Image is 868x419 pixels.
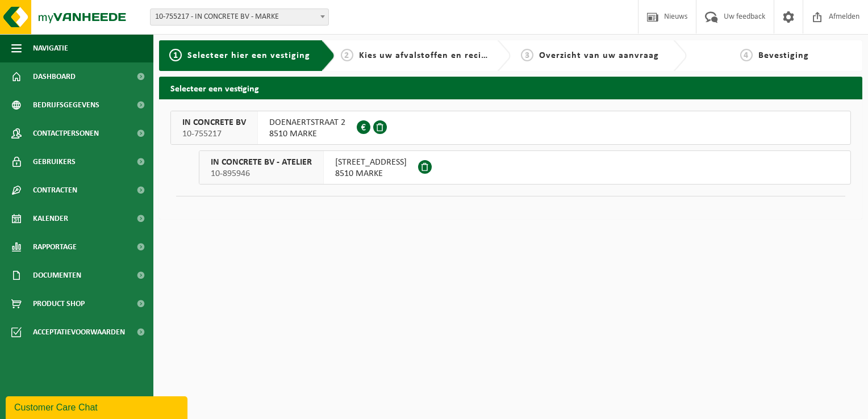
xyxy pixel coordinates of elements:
button: IN CONCRETE BV - ATELIER 10-895946 [STREET_ADDRESS]8510 MARKE [199,150,851,185]
span: Bedrijfsgegevens [33,91,99,119]
span: Dashboard [33,62,76,91]
span: 8510 MARKE [269,128,345,140]
span: [STREET_ADDRESS] [335,157,407,168]
span: 8510 MARKE [335,168,407,179]
span: Kies uw afvalstoffen en recipiënten [359,51,515,60]
span: Bevestiging [758,51,809,60]
span: 3 [521,49,533,61]
span: Navigatie [33,34,68,62]
span: 2 [341,49,353,61]
span: Acceptatievoorwaarden [33,318,125,346]
span: 4 [740,49,753,61]
span: Overzicht van uw aanvraag [539,51,659,60]
span: IN CONCRETE BV [182,117,246,128]
span: 10-755217 - IN CONCRETE BV - MARKE [151,9,328,25]
span: 10-755217 - IN CONCRETE BV - MARKE [150,9,329,26]
button: IN CONCRETE BV 10-755217 DOENAERTSTRAAT 28510 MARKE [170,111,851,145]
iframe: chat widget [6,394,190,419]
span: DOENAERTSTRAAT 2 [269,117,345,128]
span: Selecteer hier een vestiging [187,51,310,60]
span: IN CONCRETE BV - ATELIER [211,157,312,168]
span: Documenten [33,261,81,290]
span: 10-895946 [211,168,312,179]
span: 1 [169,49,182,61]
span: 10-755217 [182,128,246,140]
span: Product Shop [33,290,85,318]
h2: Selecteer een vestiging [159,77,862,99]
span: Kalender [33,204,68,233]
span: Contracten [33,176,77,204]
span: Rapportage [33,233,77,261]
span: Contactpersonen [33,119,99,148]
span: Gebruikers [33,148,76,176]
